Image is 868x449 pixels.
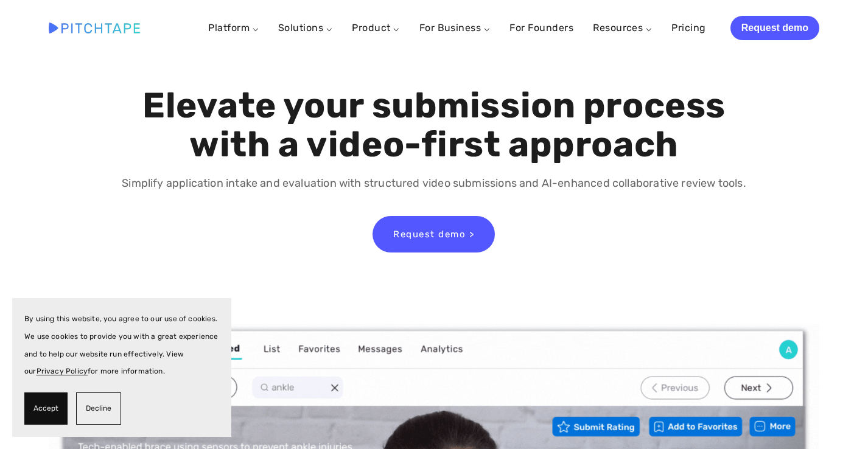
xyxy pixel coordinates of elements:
[76,392,121,425] button: Decline
[419,22,491,33] a: For Business ⌵
[86,400,111,417] span: Decline
[807,391,868,449] iframe: Chat Widget
[33,400,58,417] span: Accept
[49,23,140,33] img: Pitchtape | Video Submission Management Software
[671,17,705,39] a: Pricing
[509,17,573,39] a: For Founders
[24,392,68,425] button: Accept
[114,86,753,164] h1: Elevate your submission process with a video-first approach
[730,16,819,40] a: Request demo
[593,22,652,33] a: Resources ⌵
[114,175,753,192] p: Simplify application intake and evaluation with structured video submissions and AI-enhanced coll...
[24,310,219,380] p: By using this website, you agree to our use of cookies. We use cookies to provide you with a grea...
[37,367,88,375] a: Privacy Policy
[208,22,259,33] a: Platform ⌵
[278,22,332,33] a: Solutions ⌵
[12,298,231,437] section: Cookie banner
[352,22,399,33] a: Product ⌵
[373,216,495,252] a: Request demo >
